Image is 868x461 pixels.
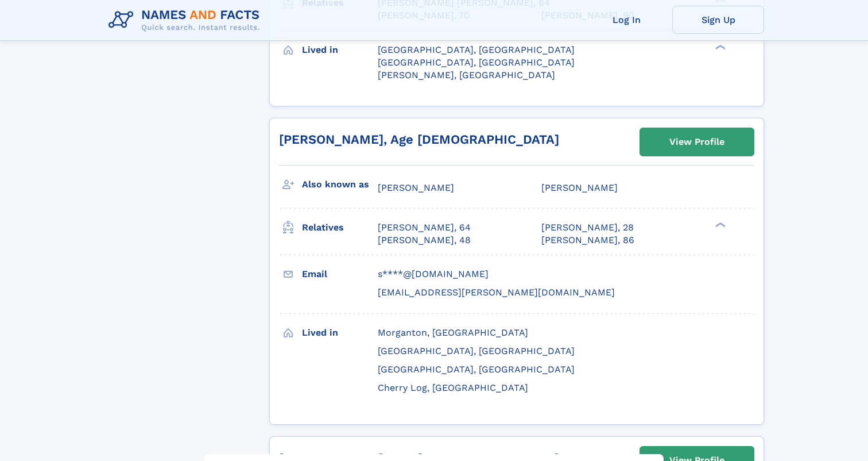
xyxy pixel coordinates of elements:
[712,221,726,229] div: ❯
[580,6,672,34] a: Log In
[302,218,378,237] h3: Relatives
[640,128,754,156] a: View Profile
[378,234,471,247] a: [PERSON_NAME], 48
[541,182,618,193] span: [PERSON_NAME]
[378,345,575,356] span: [GEOGRAPHIC_DATA], [GEOGRAPHIC_DATA]
[378,364,575,375] span: [GEOGRAPHIC_DATA], [GEOGRAPHIC_DATA]
[378,70,555,80] span: [PERSON_NAME], [GEOGRAPHIC_DATA]
[378,182,454,193] span: [PERSON_NAME]
[378,57,575,68] span: [GEOGRAPHIC_DATA], [GEOGRAPHIC_DATA]
[378,382,528,393] span: Cherry Log, [GEOGRAPHIC_DATA]
[302,40,378,60] h3: Lived in
[279,132,559,147] a: [PERSON_NAME], Age [DEMOGRAPHIC_DATA]
[541,221,634,234] a: [PERSON_NAME], 28
[302,323,378,343] h3: Lived in
[302,175,378,194] h3: Also known as
[302,264,378,284] h3: Email
[669,129,724,155] div: View Profile
[378,287,615,298] span: [EMAIL_ADDRESS][PERSON_NAME][DOMAIN_NAME]
[712,43,726,51] div: ❯
[104,5,269,36] img: Logo Names and Facts
[541,234,634,247] a: [PERSON_NAME], 86
[378,44,575,55] span: [GEOGRAPHIC_DATA], [GEOGRAPHIC_DATA]
[672,6,764,34] a: Sign Up
[378,327,528,338] span: Morganton, [GEOGRAPHIC_DATA]
[378,221,471,234] a: [PERSON_NAME], 64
